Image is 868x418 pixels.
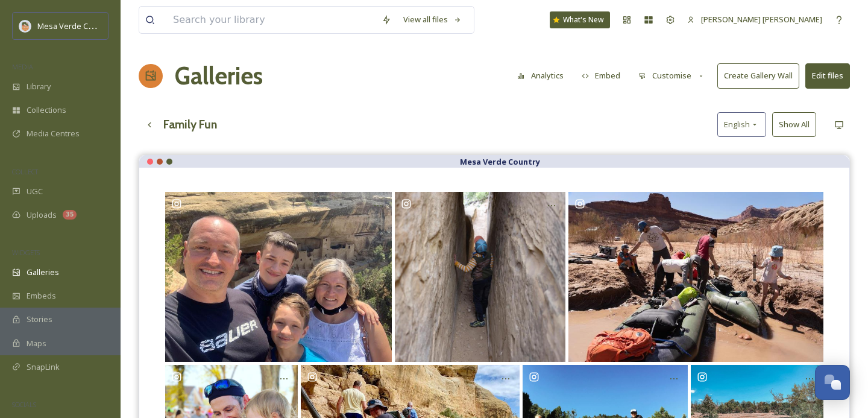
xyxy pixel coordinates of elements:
a: Galleries [175,58,263,94]
span: Stories [27,314,52,325]
span: English [724,119,750,130]
span: [PERSON_NAME] [PERSON_NAME] [701,14,822,25]
span: Maps [27,338,46,349]
button: Open Chat [815,365,850,400]
span: Uploads [27,209,57,221]
a: Rights approved at 2022-04-11T20:07:42.983+0000 by plottwisttravel [394,192,567,362]
a: What's New [550,11,610,28]
a: Rights approved at 2022-06-21T03:27:20.869+0000 by fourcornersguides [567,192,825,362]
span: MEDIA [12,62,33,71]
a: Rights approved at 2022-06-23T17:40:36.481+0000 by mesaverdefoundation [164,192,394,362]
span: WIDGETS [12,248,40,257]
span: SnapLink [27,361,60,373]
span: COLLECT [12,167,38,176]
button: Show All [772,112,816,137]
a: View all files [397,8,468,31]
a: [PERSON_NAME] [PERSON_NAME] [681,8,828,31]
img: MVC%20SnapSea%20logo%20%281%29.png [19,20,31,32]
strong: Mesa Verde Country [460,156,540,167]
span: Mesa Verde Country [37,20,112,31]
button: Create Gallery Wall [717,63,799,88]
input: Search your library [167,7,376,33]
button: Analytics [511,64,570,87]
span: Media Centres [27,128,80,139]
button: Edit files [805,63,850,88]
a: Analytics [511,64,576,87]
span: Embeds [27,290,56,302]
div: 35 [63,210,77,220]
button: Embed [576,64,627,87]
h3: Family Fun [163,116,217,133]
span: UGC [27,186,43,197]
span: SOCIALS [12,400,36,409]
span: Collections [27,104,66,116]
span: Library [27,81,51,92]
button: Customise [632,64,711,87]
span: Galleries [27,267,59,278]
